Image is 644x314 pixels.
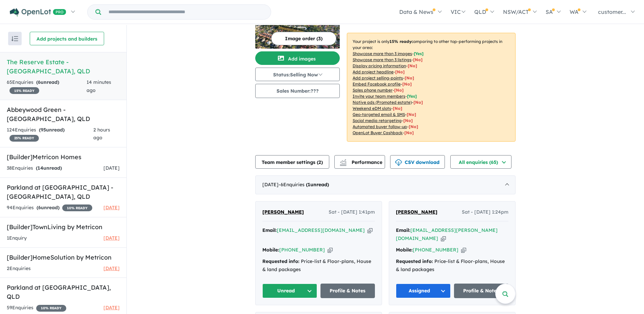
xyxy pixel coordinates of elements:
[10,8,66,17] img: Openlot PRO Logo White
[7,253,120,262] h5: [Builder] HomeSolution by Metricon
[353,57,411,62] u: Showcase more than 3 listings
[353,69,393,74] u: Add project headline
[454,284,509,298] a: Profile & Notes
[396,258,433,264] strong: Requested info:
[277,227,365,233] a: [EMAIL_ADDRESS][DOMAIN_NAME]
[38,204,41,211] span: 6
[9,135,39,142] span: 25 % READY
[38,79,41,85] span: 6
[262,247,279,253] strong: Mobile:
[461,246,466,253] button: Copy
[347,33,516,142] p: Your project is only comparing to other top-performing projects in your area: - - - - - - - - - -...
[7,304,66,312] div: 59 Enquir ies
[7,126,93,142] div: 124 Enquir ies
[262,208,304,216] a: [PERSON_NAME]
[306,182,329,188] strong: ( unread)
[255,68,340,81] button: Status:Selling Now
[262,284,317,298] button: Unread
[353,106,391,111] u: Weekend eDM slots
[255,155,329,169] button: Team member settings (2)
[353,130,403,135] u: OpenLot Buyer Cashback
[262,258,300,264] strong: Requested info:
[353,51,412,56] u: Showcase more than 3 images
[30,32,104,45] button: Add projects and builders
[255,84,340,98] button: Sales Number:???
[353,75,403,80] u: Add project selling-points
[320,284,375,298] a: Profile & Notes
[39,127,65,133] strong: ( unread)
[7,57,120,76] h5: The Reserve Estate - [GEOGRAPHIC_DATA] , QLD
[340,159,346,163] img: line-chart.svg
[450,155,511,169] button: All enquiries (65)
[402,81,412,87] span: [ No ]
[103,305,120,311] span: [DATE]
[37,204,59,211] strong: ( unread)
[341,159,382,165] span: Performance
[7,283,120,301] h5: Parkland at [GEOGRAPHIC_DATA] , QLD
[353,124,407,129] u: Automated buyer follow-up
[271,32,336,45] button: Image order (3)
[407,112,416,117] span: [No]
[390,155,445,169] button: CSV download
[38,165,43,171] span: 14
[255,175,516,194] div: [DATE]
[103,265,120,271] span: [DATE]
[279,247,325,253] a: [PHONE_NUMBER]
[396,227,498,241] a: [EMAIL_ADDRESS][PERSON_NAME][DOMAIN_NAME]
[255,51,340,65] button: Add images
[11,36,18,41] img: sort.svg
[36,305,66,312] span: 10 % READY
[7,78,87,95] div: 65 Enquir ies
[394,88,404,93] span: [ No ]
[7,204,92,212] div: 94 Enquir ies
[340,161,347,166] img: bar-chart.svg
[413,247,458,253] a: [PHONE_NUMBER]
[329,208,375,216] span: Sat - [DATE] 1:41pm
[7,265,31,273] div: 2 Enquir ies
[318,159,321,165] span: 2
[7,234,27,242] div: 1 Enquir y
[41,127,46,133] span: 95
[9,87,39,94] span: 15 % READY
[396,247,413,253] strong: Mobile:
[7,183,120,201] h5: Parkland at [GEOGRAPHIC_DATA] - [GEOGRAPHIC_DATA] , QLD
[403,118,413,123] span: [No]
[396,227,410,233] strong: Email:
[262,227,277,233] strong: Email:
[7,105,120,123] h5: Abbeywood Green - [GEOGRAPHIC_DATA] , QLD
[62,204,92,211] span: 10 % READY
[395,69,405,74] span: [ No ]
[367,227,373,234] button: Copy
[36,79,59,85] strong: ( unread)
[396,258,508,274] div: Price-list & Floor-plans, House & land packages
[408,63,417,68] span: [ No ]
[103,235,120,241] span: [DATE]
[404,130,414,135] span: [No]
[87,79,111,93] span: 14 minutes ago
[328,246,333,253] button: Copy
[413,100,423,105] span: [No]
[389,39,411,44] b: 15 % ready
[36,165,62,171] strong: ( unread)
[393,106,402,111] span: [No]
[102,5,269,19] input: Try estate name, suburb, builder or developer
[395,159,402,166] img: download icon
[262,258,375,274] div: Price-list & Floor-plans, House & land packages
[405,75,414,80] span: [ No ]
[407,94,417,99] span: [ Yes ]
[353,100,412,105] u: Native ads (Promoted estate)
[396,208,437,216] a: [PERSON_NAME]
[462,208,508,216] span: Sat - [DATE] 1:24pm
[414,51,424,56] span: [ Yes ]
[396,209,437,215] span: [PERSON_NAME]
[103,204,120,211] span: [DATE]
[413,57,423,62] span: [ No ]
[441,235,446,242] button: Copy
[279,182,329,188] span: - 6 Enquir ies
[7,222,120,232] h5: [Builder] TownLiving by Metricon
[353,81,401,87] u: Embed Facebook profile
[353,112,405,117] u: Geo-targeted email & SMS
[353,118,402,123] u: Social media retargeting
[409,124,418,129] span: [No]
[93,127,110,141] span: 2 hours ago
